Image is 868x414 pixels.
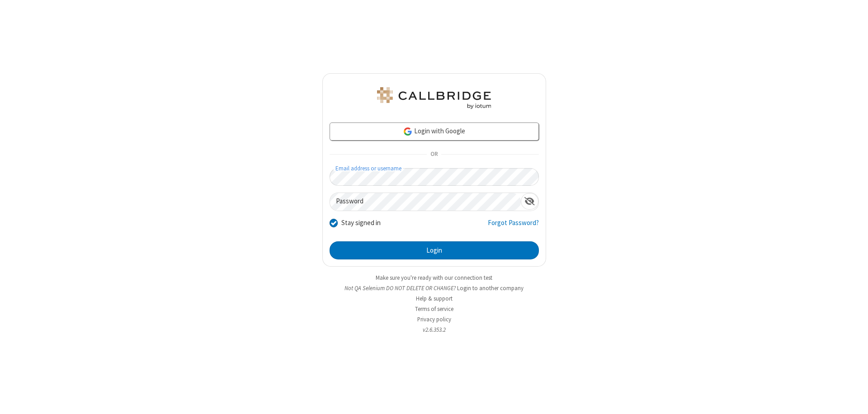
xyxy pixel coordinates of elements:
a: Forgot Password? [488,218,539,235]
div: Show password [521,193,538,210]
a: Make sure you're ready with our connection test [376,274,492,282]
button: Login to another company [457,284,524,292]
a: Terms of service [415,305,453,313]
input: Email address or username [330,168,539,186]
span: OR [427,148,441,161]
a: Login with Google [330,122,539,141]
iframe: Chat [845,390,861,408]
button: Login [330,241,539,259]
img: QA Selenium DO NOT DELETE OR CHANGE [375,87,493,109]
label: Stay signed in [341,218,381,228]
a: Help & support [416,295,453,302]
li: v2.6.353.2 [322,325,546,334]
a: Privacy policy [417,315,451,323]
input: Password [330,193,521,211]
img: google-icon.png [403,127,413,136]
li: Not QA Selenium DO NOT DELETE OR CHANGE? [322,284,546,292]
